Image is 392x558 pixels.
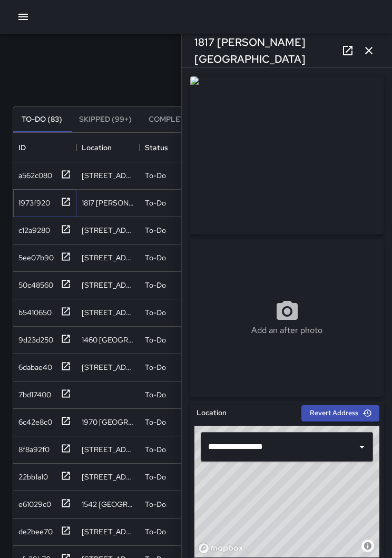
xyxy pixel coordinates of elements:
p: To-Do [145,280,166,290]
div: 1542 Broadway [82,499,134,510]
div: 2121 Harrison Street [82,225,134,236]
div: a562c080 [14,166,52,181]
div: 155 Grand Avenue [82,280,134,290]
p: To-Do [145,472,166,482]
div: Location [76,133,140,162]
div: 7bd17400 [14,385,51,400]
div: 1441 Franklin Street [82,362,134,373]
p: To-Do [145,307,166,318]
div: 1460 Broadway [82,335,134,345]
div: 415 24th Street [82,307,134,318]
div: 206 23rd Street [82,252,134,263]
p: To-Do [145,444,166,455]
div: 1817 Alice Street [82,198,134,208]
div: 401 9th Street [82,526,134,537]
div: 8f8a92f0 [14,440,50,455]
p: To-Do [145,225,166,236]
div: 1508 15th Street [82,472,134,482]
button: Completed (99+) [140,107,225,132]
p: To-Do [145,170,166,181]
div: ID [18,133,26,162]
div: 1973f920 [14,193,50,208]
div: de2bee70 [14,522,53,537]
div: e61029c0 [14,495,51,510]
p: To-Do [145,252,166,263]
div: 1970 Broadway [82,417,134,427]
div: Location [82,133,112,162]
div: b5410650 [14,303,52,318]
p: To-Do [145,417,166,427]
div: 6dabae40 [14,358,52,373]
div: 43 Grand Avenue [82,444,134,455]
p: To-Do [145,389,166,400]
p: To-Do [145,335,166,345]
div: 5ee07b90 [14,248,54,263]
div: Status [145,133,168,162]
div: ID [13,133,76,162]
div: 22bb1a10 [14,467,48,482]
div: 6c42e8c0 [14,413,52,427]
div: 1437 Franklin Street [82,170,134,181]
button: Skipped (99+) [71,107,140,132]
p: To-Do [145,198,166,208]
button: To-Do (83) [13,107,71,132]
div: Status [140,133,205,162]
div: 50c48560 [14,276,53,290]
div: 9d23d250 [14,330,53,345]
p: To-Do [145,362,166,373]
div: c12a9280 [14,221,50,236]
p: To-Do [145,526,166,537]
p: To-Do [145,499,166,510]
